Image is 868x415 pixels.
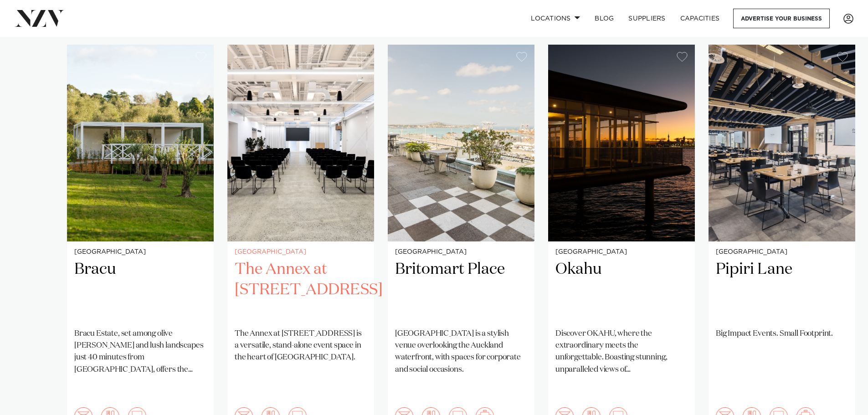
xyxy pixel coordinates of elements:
[395,259,527,321] h2: Britomart Place
[74,328,206,376] p: Bracu Estate, set among olive [PERSON_NAME] and lush landscapes just 40 minutes from [GEOGRAPHIC_...
[555,249,688,256] small: [GEOGRAPHIC_DATA]
[235,328,367,364] p: The Annex at [STREET_ADDRESS] is a versatile, stand-alone event space in the heart of [GEOGRAPHIC...
[74,249,206,256] small: [GEOGRAPHIC_DATA]
[395,249,527,256] small: [GEOGRAPHIC_DATA]
[395,328,527,376] p: [GEOGRAPHIC_DATA] is a stylish venue overlooking the Auckland waterfront, with spaces for corpora...
[74,259,206,321] h2: Bracu
[716,259,848,321] h2: Pipiri Lane
[716,249,848,256] small: [GEOGRAPHIC_DATA]
[555,259,688,321] h2: Okahu
[587,9,621,28] a: BLOG
[555,328,688,376] p: Discover OKAHU, where the extraordinary meets the unforgettable. Boasting stunning, unparalleled ...
[621,9,673,28] a: SUPPLIERS
[716,328,848,340] p: Big Impact Events. Small Footprint.
[15,10,64,26] img: nzv-logo.png
[524,9,587,28] a: Locations
[235,259,367,321] h2: The Annex at [STREET_ADDRESS]
[235,249,367,256] small: [GEOGRAPHIC_DATA]
[733,9,830,28] a: Advertise your business
[673,9,727,28] a: Capacities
